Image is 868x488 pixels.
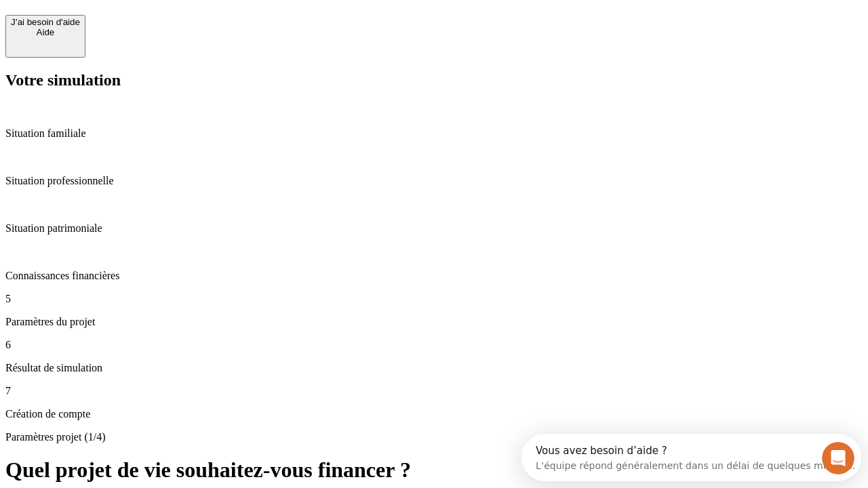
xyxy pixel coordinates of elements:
[5,127,863,140] p: Situation familiale
[5,408,863,420] p: Création de compte
[822,442,854,474] iframe: Intercom live chat
[521,434,861,481] iframe: Intercom live chat discovery launcher
[5,293,863,305] p: 5
[5,15,85,58] button: J’ai besoin d'aideAide
[11,27,80,37] div: Aide
[5,316,863,328] p: Paramètres du projet
[5,270,863,282] p: Connaissances financières
[5,222,863,235] p: Situation patrimoniale
[5,362,863,374] p: Résultat de simulation
[5,431,863,443] p: Paramètres projet (1/4)
[14,12,334,22] div: Vous avez besoin d’aide ?
[5,457,863,483] h1: Quel projet de vie souhaitez-vous financer ?
[11,17,80,27] div: J’ai besoin d'aide
[5,71,863,89] h2: Votre simulation
[5,385,863,397] p: 7
[5,5,374,43] div: Ouvrir le Messenger Intercom
[5,175,863,187] p: Situation professionnelle
[5,339,863,351] p: 6
[14,22,334,37] div: L’équipe répond généralement dans un délai de quelques minutes.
